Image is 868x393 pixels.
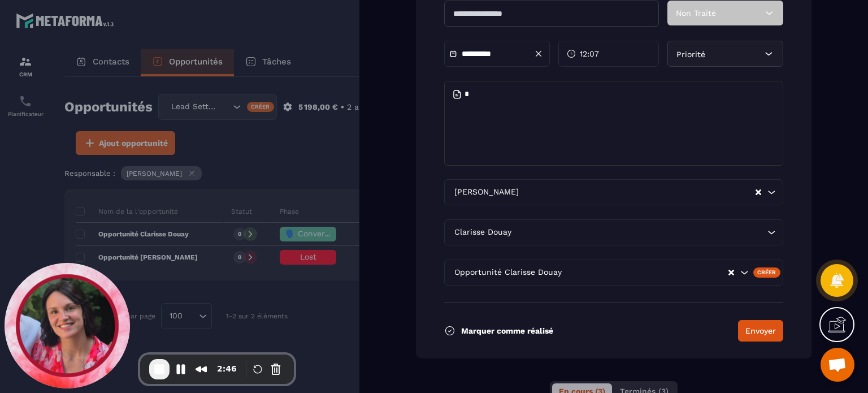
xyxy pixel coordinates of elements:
span: Priorité [676,50,705,59]
div: Search for option [444,179,783,205]
span: [PERSON_NAME] [452,186,521,198]
div: Search for option [444,219,783,245]
span: 12:07 [580,48,599,59]
p: Marquer comme réalisé [461,326,553,335]
div: Search for option [444,260,783,286]
input: Search for option [514,226,765,239]
input: Search for option [521,186,754,198]
button: Envoyer [738,320,783,342]
div: Créer [753,267,781,278]
span: Non Traité [676,8,716,18]
span: Opportunité Clarisse Douay [452,266,564,279]
input: Search for option [564,266,727,279]
span: Clarisse Douay [452,226,514,239]
button: Clear Selected [756,188,761,197]
button: Clear Selected [728,269,734,277]
div: Ouvrir le chat [821,348,854,382]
